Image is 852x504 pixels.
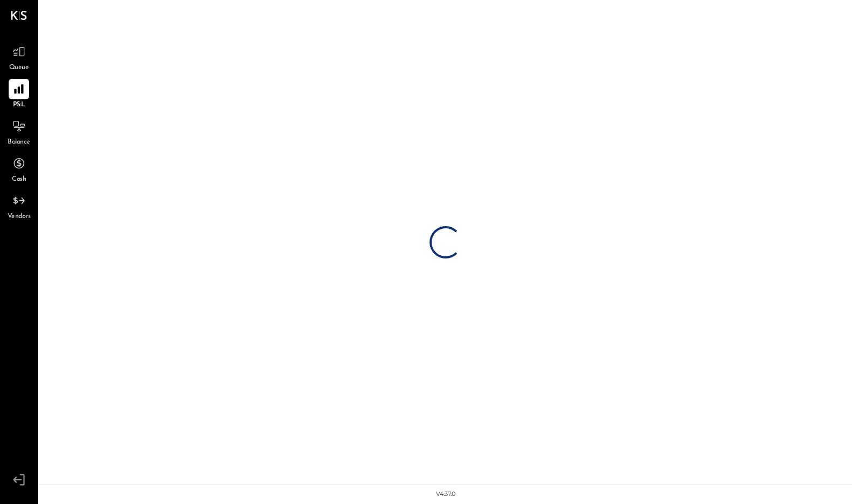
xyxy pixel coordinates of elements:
span: Cash [12,175,26,185]
span: Queue [9,63,29,73]
a: Balance [1,116,37,147]
span: P&L [13,100,25,110]
div: v 4.37.0 [436,490,455,499]
span: Vendors [8,212,31,222]
a: Vendors [1,190,37,222]
a: P&L [1,79,37,110]
a: Queue [1,42,37,73]
a: Cash [1,153,37,185]
span: Balance [8,138,30,147]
